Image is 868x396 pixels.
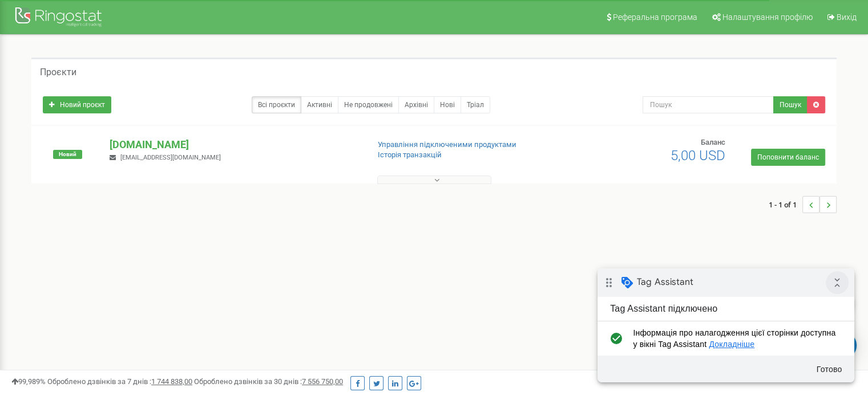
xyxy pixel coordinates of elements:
a: Історія транзакцій [378,150,442,159]
i: Згорнути значок налагодження [228,3,251,26]
span: Tag Assistant [39,7,96,19]
u: 7 556 750,00 [302,377,343,386]
p: [DOMAIN_NAME] [110,137,359,152]
h5: Проєкти [40,67,76,77]
button: Пошук [773,96,808,113]
span: Налаштування профілю [722,13,813,22]
span: [EMAIL_ADDRESS][DOMAIN_NAME] [120,154,221,161]
a: Не продовжені [338,96,399,113]
nav: ... [769,185,837,224]
a: Поповнити баланс [751,149,825,166]
input: Пошук [643,96,774,113]
span: Інформація про налагодження цієї сторінки доступна у вікні Tag Assistant [35,59,238,81]
span: 99,989% [11,377,46,386]
u: 1 744 838,00 [151,377,192,386]
span: Оброблено дзвінків за 7 днів : [47,377,192,386]
span: Баланс [701,138,725,146]
span: Вихід [837,13,857,22]
i: check_circle [9,59,28,81]
a: Управління підключеними продуктами [378,140,516,149]
a: Всі проєкти [252,96,301,113]
span: 5,00 USD [671,148,725,164]
span: 1 - 1 of 1 [769,196,802,213]
a: Архівні [398,96,434,113]
button: Готово [211,91,252,111]
a: Докладніше [111,71,157,80]
a: Тріал [461,96,490,113]
span: Новий [53,150,82,159]
a: Новий проєкт [43,96,111,113]
span: Оброблено дзвінків за 30 днів : [194,377,343,386]
span: Реферальна програма [613,13,697,22]
a: Нові [434,96,461,113]
a: Активні [301,96,338,113]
